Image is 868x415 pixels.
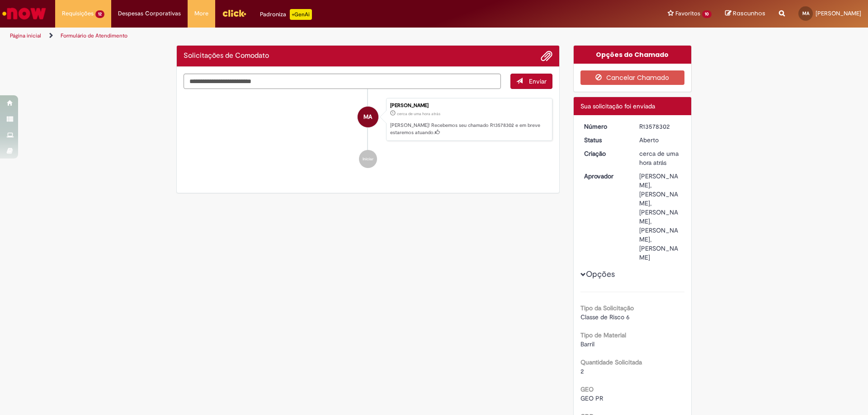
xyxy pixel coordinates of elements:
[639,149,679,167] span: cerca de uma hora atrás
[580,304,634,312] b: Tipo da Solicitação
[675,9,700,18] span: Favoritos
[702,10,712,18] span: 10
[358,107,378,127] div: Marcele Cristine Assis
[7,28,572,44] ul: Trilhas de página
[580,340,594,348] span: Barril
[184,74,501,89] textarea: Digite sua mensagem aqui...
[222,6,246,20] img: click_logo_yellow_360x200.png
[184,98,552,141] li: Marcele Cristine Assis
[61,32,127,39] a: Formulário de Atendimento
[580,394,603,402] span: GEO PR
[580,358,642,366] b: Quantidade Solicitada
[580,313,630,321] span: Classe de Risco 6
[580,102,655,110] span: Sua solicitação foi enviada
[580,331,626,339] b: Tipo de Material
[529,77,547,85] span: Enviar
[577,135,633,145] dt: Status
[802,10,809,16] span: MA
[290,9,312,20] p: +GenAi
[577,149,633,158] dt: Criação
[541,50,552,62] button: Adicionar anexos
[574,46,692,64] div: Opções do Chamado
[62,9,94,18] span: Requisições
[10,32,41,39] a: Página inicial
[639,122,681,131] div: R13578302
[580,70,685,85] button: Cancelar Chamado
[725,9,765,18] a: Rascunhos
[118,9,181,18] span: Despesas Corporativas
[184,89,552,177] ul: Histórico de tíquete
[580,385,594,393] b: GEO
[397,111,440,117] time: 29/09/2025 16:48:27
[390,103,547,108] div: [PERSON_NAME]
[639,172,681,262] div: [PERSON_NAME], [PERSON_NAME], [PERSON_NAME], [PERSON_NAME], [PERSON_NAME]
[577,172,633,181] dt: Aprovador
[184,52,269,60] h2: Solicitações de Comodato Histórico de tíquete
[390,122,547,136] p: [PERSON_NAME]! Recebemos seu chamado R13578302 e em breve estaremos atuando.
[194,9,208,18] span: More
[95,10,104,18] span: 12
[580,367,584,375] span: 2
[363,106,372,128] span: MA
[816,9,861,17] span: [PERSON_NAME]
[639,149,681,167] div: 29/09/2025 16:48:27
[397,111,440,117] span: cerca de uma hora atrás
[510,74,552,89] button: Enviar
[1,5,47,23] img: ServiceNow
[639,135,681,145] div: Aberto
[733,9,765,18] span: Rascunhos
[577,122,633,131] dt: Número
[260,9,312,20] div: Padroniza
